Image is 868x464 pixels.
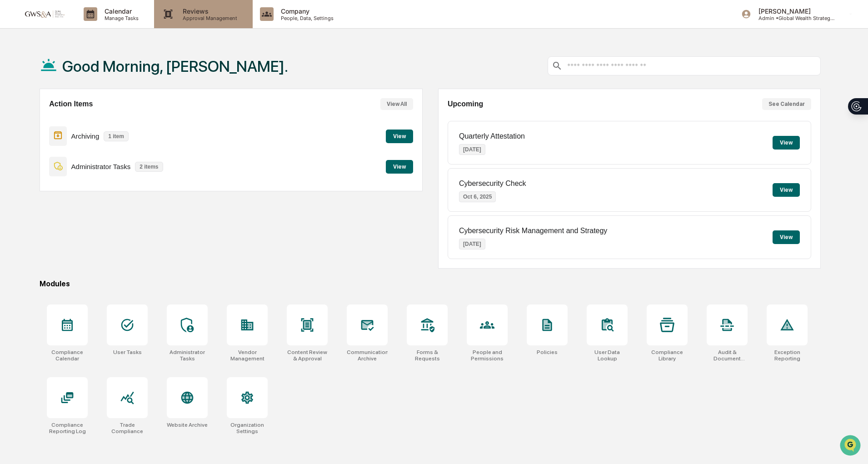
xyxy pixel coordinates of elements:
div: Website Archive [167,422,208,428]
a: 🖐️Preclearance [5,111,62,127]
div: Compliance Calendar [47,349,88,362]
p: Oct 6, 2025 [459,191,496,202]
button: View [773,230,800,244]
p: 2 items [135,162,163,172]
div: Organization Settings [227,422,268,434]
img: 1746055101610-c473b297-6a78-478c-a979-82029cc54cd1 [9,70,25,86]
h1: Good Morning, [PERSON_NAME]. [62,57,288,75]
button: See Calendar [762,98,811,110]
a: Powered byPylon [64,154,110,161]
button: View All [380,98,413,110]
div: People and Permissions [467,349,508,362]
div: Forms & Requests [407,349,448,362]
p: Admin • Global Wealth Strategies Associates [751,15,836,21]
div: Administrator Tasks [167,349,208,362]
a: 🔎Data Lookup [5,128,61,145]
div: 🖐️ [9,115,16,123]
p: Administrator Tasks [71,163,131,170]
p: [DATE] [459,144,485,155]
div: User Tasks [113,349,142,355]
div: Start new chat [31,70,149,79]
div: Compliance Reporting Log [47,422,88,434]
button: View [773,183,800,197]
p: Reviews [175,7,242,15]
p: [PERSON_NAME] [751,7,836,15]
div: Audit & Document Logs [707,349,748,362]
p: Quarterly Attestation [459,132,525,140]
p: Company [274,7,338,15]
div: 🗄️ [66,115,73,123]
div: Vendor Management [227,349,268,362]
button: View [386,130,413,143]
p: Archiving [71,132,100,140]
span: Attestations [75,115,113,124]
span: Pylon [90,154,110,161]
p: Cybersecurity Check [459,180,526,188]
div: Content Review & Approval [287,349,328,362]
button: View [386,160,413,174]
span: Preclearance [18,115,59,124]
p: People, Data, Settings [274,15,338,21]
div: 🔎 [9,133,16,140]
h2: Action Items [49,100,93,108]
span: Data Lookup [18,132,57,141]
p: Approval Management [175,15,242,21]
a: View [386,162,413,170]
iframe: Open customer support [839,434,863,459]
p: [DATE] [459,239,485,249]
p: 1 item [104,131,129,141]
div: Exception Reporting [767,349,808,362]
div: Compliance Library [647,349,688,362]
div: User Data Lookup [587,349,628,362]
p: Manage Tasks [97,15,143,21]
p: How can we help? [9,19,165,34]
a: 🗄️Attestations [62,111,116,127]
p: Calendar [97,7,143,15]
a: View [386,131,413,140]
button: View [773,136,800,150]
p: Cybersecurity Risk Management and Strategy [459,227,607,235]
img: logo [22,10,65,18]
button: Start new chat [155,72,165,83]
div: Modules [40,279,821,288]
div: We're offline, we'll be back soon [31,79,119,86]
h2: Upcoming [448,100,483,108]
div: Policies [537,349,558,355]
div: Communications Archive [347,349,388,362]
div: Trade Compliance [107,422,148,434]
